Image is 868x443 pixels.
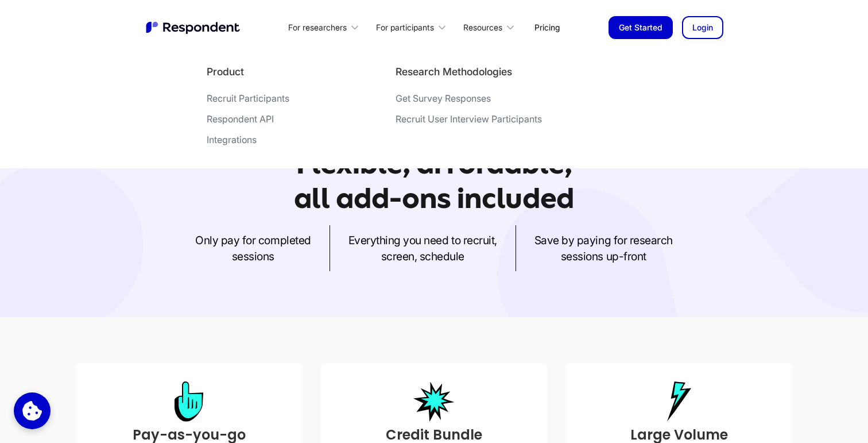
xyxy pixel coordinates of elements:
a: Login [682,16,723,39]
div: For participants [376,22,434,33]
div: For participants [370,14,457,41]
a: Recruit User Interview Participants [396,113,542,129]
a: Pricing [525,14,569,41]
div: For researchers [288,22,347,33]
a: home [145,20,242,35]
p: Only pay for completed sessions [195,232,311,264]
a: Respondent API [207,113,289,129]
div: Get Survey Responses [396,93,491,104]
div: Recruit User Interview Participants [396,113,542,125]
div: Integrations [207,134,257,145]
div: For researchers [282,14,370,41]
p: Save by paying for research sessions up-front [534,232,673,264]
p: Everything you need to recruit, screen, schedule [348,232,497,264]
h4: Product [207,65,244,79]
a: Get Started [609,16,673,39]
a: Integrations [207,134,289,150]
div: Resources [463,22,502,33]
img: Untitled UI logotext [145,20,242,35]
h4: Research Methodologies [396,65,512,79]
a: Recruit Participants [207,93,289,109]
a: Get Survey Responses [396,93,542,109]
div: Respondent API [207,113,274,125]
div: Recruit Participants [207,93,289,104]
div: Resources [457,14,525,41]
